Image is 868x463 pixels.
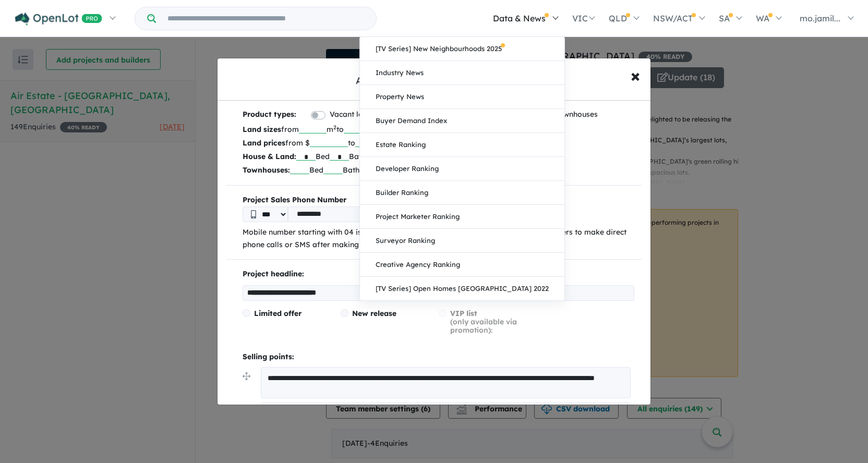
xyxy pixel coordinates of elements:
a: Estate Ranking [360,133,564,157]
img: drag.svg [243,372,250,380]
img: Phone icon [251,210,256,218]
p: Selling points: [243,351,634,363]
span: mo.jamil... [800,13,840,23]
span: New release [352,309,396,318]
p: Bed Bath Car from $ to $ [243,163,634,177]
a: Buyer Demand Index [360,109,564,133]
a: [TV Series] Open Homes [GEOGRAPHIC_DATA] 2022 [360,277,564,300]
b: Land sizes [243,125,281,134]
div: Air Estate - [GEOGRAPHIC_DATA] [356,74,513,88]
a: Industry News [360,61,564,85]
span: × [631,64,640,87]
b: Product types: [243,108,296,123]
label: Townhouses [555,108,598,121]
a: Project Marketer Ranking [360,205,564,229]
a: [TV Series] New Neighbourhoods 2025 [360,37,564,61]
p: Project headline: [243,268,634,281]
input: Try estate name, suburb, builder or developer [158,7,374,30]
p: Bed Bath Car from $ to $ [243,150,634,163]
p: from m to m [243,123,634,136]
b: House & Land: [243,152,296,161]
span: Limited offer [254,309,302,318]
p: from $ to [243,136,634,150]
a: Builder Ranking [360,181,564,205]
b: Project Sales Phone Number [243,194,634,206]
b: Townhouses: [243,165,290,175]
b: Land prices [243,138,285,148]
a: Developer Ranking [360,157,564,181]
a: Property News [360,85,564,109]
a: Creative Agency Ranking [360,253,564,277]
p: Mobile number starting with 04 is preferred, as this phone number will be shared with buyers to m... [243,226,634,251]
sup: 2 [333,124,336,131]
a: Surveyor Ranking [360,229,564,253]
label: Vacant land [330,108,372,121]
img: Openlot PRO Logo White [15,13,102,26]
